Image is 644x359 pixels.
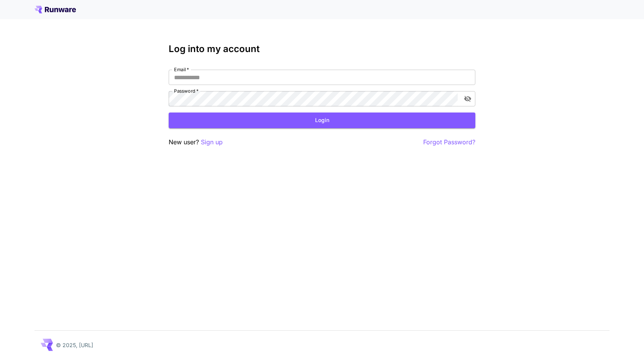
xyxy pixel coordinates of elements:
h3: Log into my account [169,44,475,54]
button: Sign up [201,137,223,147]
label: Email [174,66,189,73]
p: © 2025, [URL] [56,341,93,349]
button: toggle password visibility [461,92,475,106]
p: New user? [169,137,223,147]
button: Login [169,113,475,128]
button: Forgot Password? [423,137,475,147]
label: Password [174,88,199,94]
